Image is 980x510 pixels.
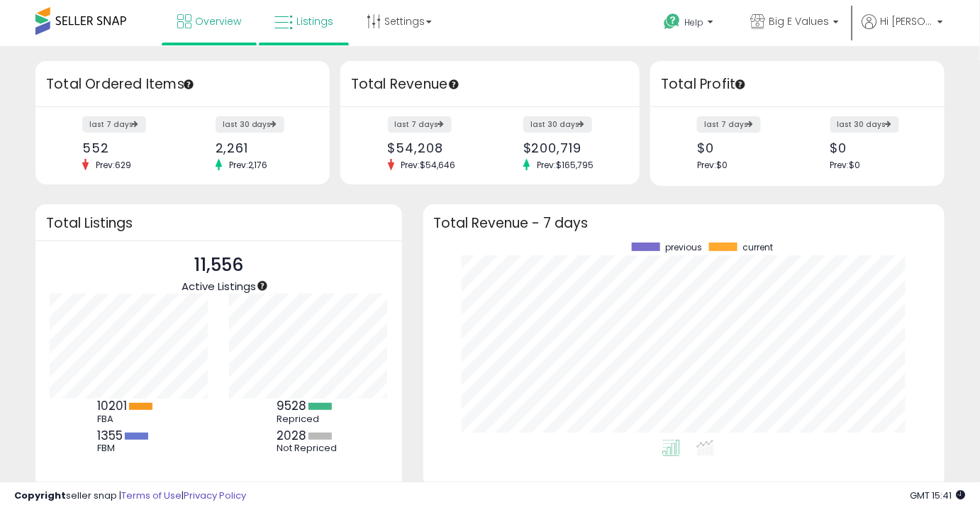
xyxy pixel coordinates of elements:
[734,78,747,91] div: Tooltip anchor
[742,243,773,253] span: current
[182,252,256,279] p: 11,556
[523,140,615,155] div: $200,719
[216,140,305,155] div: 2,261
[388,140,479,155] div: $54,208
[652,2,728,46] a: Help
[769,14,829,28] span: Big E Values
[216,116,284,133] label: last 30 days
[697,140,786,155] div: $0
[697,116,761,133] label: last 7 days
[182,279,256,294] span: Active Listings
[661,74,934,94] h3: Total Profit
[256,279,269,292] div: Tooltip anchor
[830,140,920,155] div: $0
[14,489,66,502] strong: Copyright
[82,116,146,133] label: last 7 days
[182,78,195,91] div: Tooltip anchor
[97,414,161,425] div: FBA
[530,159,601,171] span: Prev: $165,795
[97,443,161,454] div: FBM
[394,159,463,171] span: Prev: $54,646
[14,489,246,503] div: seller snap | |
[296,14,333,28] span: Listings
[184,489,246,502] a: Privacy Policy
[46,74,319,94] h3: Total Ordered Items
[434,218,934,228] h3: Total Revenue - 7 days
[222,159,275,171] span: Prev: 2,176
[277,414,340,425] div: Repriced
[121,489,182,502] a: Terms of Use
[277,427,306,444] b: 2028
[663,13,681,31] i: Get Help
[447,78,460,91] div: Tooltip anchor
[830,116,899,133] label: last 30 days
[684,16,703,28] span: Help
[830,159,861,171] span: Prev: $0
[89,159,138,171] span: Prev: 629
[911,489,966,502] span: 2025-08-13 15:41 GMT
[388,116,452,133] label: last 7 days
[82,140,172,155] div: 552
[697,159,728,171] span: Prev: $0
[351,74,629,94] h3: Total Revenue
[277,443,340,454] div: Not Repriced
[880,14,933,28] span: Hi [PERSON_NAME]
[97,427,123,444] b: 1355
[862,14,943,46] a: Hi [PERSON_NAME]
[97,397,127,414] b: 10201
[665,243,702,253] span: previous
[46,218,391,228] h3: Total Listings
[277,397,306,414] b: 9528
[523,116,592,133] label: last 30 days
[195,14,241,28] span: Overview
